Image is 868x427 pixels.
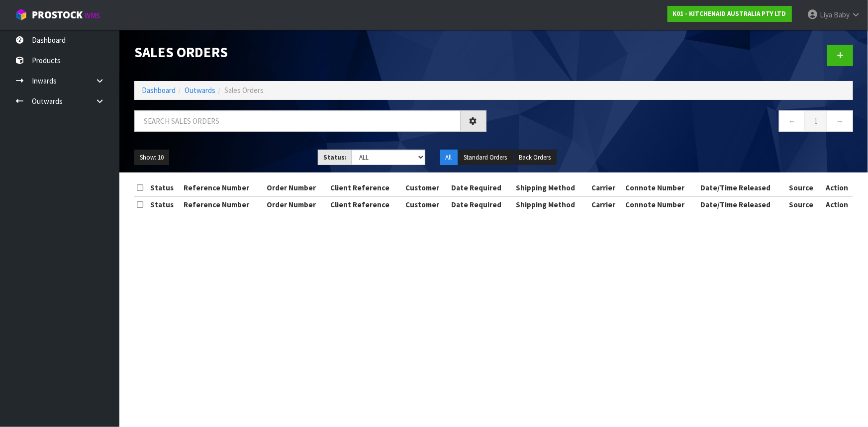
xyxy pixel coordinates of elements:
[786,196,821,212] th: Source
[85,11,100,20] small: WMS
[459,150,513,166] button: Standard Orders
[513,180,589,196] th: Shipping Method
[148,196,181,212] th: Status
[623,180,698,196] th: Connote Number
[142,85,176,95] a: Dashboard
[181,180,264,196] th: Reference Number
[32,8,83,21] span: ProStock
[15,8,27,21] img: cube-alt.png
[185,85,215,95] a: Outwards
[134,150,169,166] button: Show: 10
[323,153,347,162] strong: Status:
[501,110,854,135] nav: Page navigation
[181,196,264,212] th: Reference Number
[449,196,513,212] th: Date Required
[821,196,853,212] th: Action
[589,180,623,196] th: Carrier
[328,180,403,196] th: Client Reference
[779,110,805,132] a: ←
[673,9,786,18] strong: K01 - KITCHENAID AUSTRALIA PTY LTD
[514,150,557,166] button: Back Orders
[698,180,786,196] th: Date/Time Released
[403,196,449,212] th: Customer
[403,180,449,196] th: Customer
[148,180,181,196] th: Status
[264,180,328,196] th: Order Number
[134,110,461,132] input: Search sales orders
[589,196,623,212] th: Carrier
[513,196,589,212] th: Shipping Method
[820,10,832,19] span: Liya
[134,45,486,60] h1: Sales Orders
[623,196,698,212] th: Connote Number
[834,10,850,19] span: Baby
[224,85,264,95] span: Sales Orders
[827,110,853,132] a: →
[328,196,403,212] th: Client Reference
[821,180,853,196] th: Action
[668,6,792,22] a: K01 - KITCHENAID AUSTRALIA PTY LTD
[449,180,513,196] th: Date Required
[440,150,458,166] button: All
[805,110,827,132] a: 1
[264,196,328,212] th: Order Number
[698,196,786,212] th: Date/Time Released
[786,180,821,196] th: Source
